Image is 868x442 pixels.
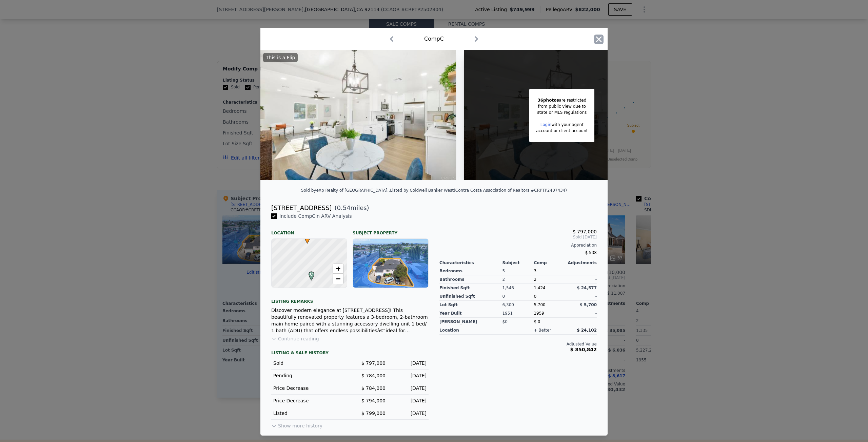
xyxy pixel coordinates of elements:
span: − [336,274,340,283]
div: Pending [273,372,344,379]
div: account or client account [536,128,588,134]
div: - [565,292,597,301]
div: 2 [502,275,534,284]
div: Listing remarks [271,293,429,304]
div: Bedrooms [439,267,502,275]
div: Price Decrease [273,385,344,392]
div: Characteristics [439,260,502,266]
div: state or MLS regulations [536,109,588,115]
img: Property Img [260,50,456,180]
div: 1951 [502,309,534,318]
div: - [565,309,597,318]
div: 5 [502,267,534,275]
span: 1,424 [534,286,545,290]
div: 6,300 [502,301,534,309]
a: Zoom out [333,274,343,284]
div: 0 [502,292,534,301]
div: Subject Property [353,225,429,236]
button: Show more history [271,420,322,429]
span: 0.54 [337,204,351,211]
div: Sold by eXp Realty of [GEOGRAPHIC_DATA]. . [301,188,390,193]
div: [STREET_ADDRESS] [271,203,332,213]
div: Listed [273,410,344,417]
span: + [336,264,340,273]
div: - [565,318,597,326]
span: C [307,271,316,277]
div: Finished Sqft [439,284,502,292]
div: Sold [273,360,344,366]
div: C [307,271,311,275]
span: $ 797,000 [361,360,386,366]
a: Login [540,122,551,127]
span: Include Comp C in ARV Analysis [277,213,355,219]
span: $ 24,577 [577,286,597,290]
span: 36 photos [537,98,559,103]
div: Discover modern elegance at [STREET_ADDRESS]! This beautifully renovated property features a 3-be... [271,307,429,334]
div: Bathrooms [439,275,502,284]
span: $ 850,842 [570,347,597,352]
div: location [439,326,502,335]
div: Unfinished Sqft [439,292,502,301]
div: Adjusted Value [439,341,597,347]
span: 0 [534,294,536,299]
button: Continue reading [271,335,319,342]
div: LISTING & SALE HISTORY [271,350,429,357]
span: -$ 538 [584,250,597,255]
span: $ 784,000 [361,373,386,378]
div: Appreciation [439,243,597,248]
span: $ 797,000 [573,229,597,234]
span: with your agent [551,122,584,127]
div: This is a Flip [263,53,298,62]
div: [DATE] [391,360,427,366]
span: 5,700 [534,302,545,307]
div: from public view due to [536,103,588,109]
span: $ 24,102 [577,328,597,333]
div: [PERSON_NAME] [439,318,502,326]
div: 1959 [534,309,565,318]
span: $ 794,000 [361,398,386,403]
div: [DATE] [391,372,427,379]
div: Lot Sqft [439,301,502,309]
div: Location [271,225,347,236]
div: + better [534,328,551,333]
span: 3 [534,269,536,273]
div: Listed by Coldwell Banker West (Contra Costa Association of Realtors #CRPTP2407434) [390,188,567,193]
div: 2 [534,275,565,284]
span: $ 0 [534,319,540,324]
a: Zoom in [333,264,343,274]
div: [DATE] [391,397,427,404]
div: [DATE] [391,385,427,392]
div: Comp C [424,35,444,43]
span: Sold [DATE] [439,234,597,240]
div: - [565,275,597,284]
span: $ 5,700 [580,302,597,307]
div: Year Built [439,309,502,318]
span: ( miles) [332,203,369,213]
div: Subject [502,260,534,266]
div: are restricted [536,97,588,103]
div: $0 [502,318,534,326]
span: $ 784,000 [361,385,386,391]
span: $ 799,000 [361,411,386,416]
div: Price Decrease [273,397,344,404]
div: Comp [534,260,565,266]
div: 1,546 [502,284,534,292]
div: [DATE] [391,410,427,417]
div: - [565,267,597,275]
div: Adjustments [565,260,597,266]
